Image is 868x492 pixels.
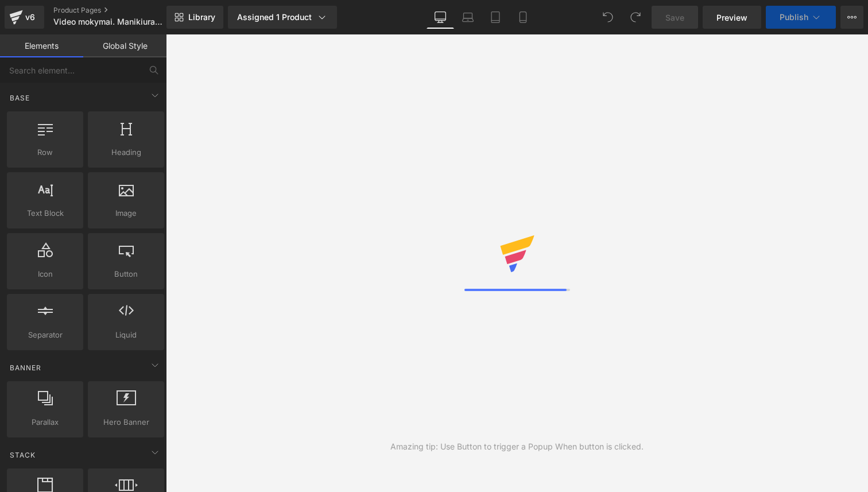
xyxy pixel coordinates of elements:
span: Button [91,268,161,280]
a: Mobile [509,6,537,29]
a: Product Pages [53,6,185,15]
div: Assigned 1 Product [237,11,328,23]
div: Amazing tip: Use Button to trigger a Popup When button is clicked. [390,440,644,453]
button: Redo [624,6,647,29]
span: Stack [9,450,37,460]
span: Publish [780,13,808,22]
span: Base [9,92,31,103]
span: Separator [10,329,80,341]
button: More [840,6,863,29]
a: Tablet [482,6,509,29]
span: Liquid [91,329,161,341]
a: v6 [5,6,44,29]
a: Desktop [427,6,454,29]
span: Row [10,146,80,158]
span: Hero Banner [91,416,161,428]
span: Icon [10,268,80,280]
span: Parallax [10,416,80,428]
button: Publish [766,6,836,29]
div: v6 [23,10,37,25]
button: Undo [596,6,619,29]
span: Text Block [10,207,80,219]
span: Banner [9,362,42,373]
span: Preview [716,11,747,24]
a: Laptop [454,6,482,29]
span: Video mokymai. Manikiuras ir lakavimas [53,17,164,26]
span: Save [665,11,684,24]
span: Library [188,12,215,22]
a: Global Style [83,34,166,57]
span: Image [91,207,161,219]
a: New Library [166,6,223,29]
span: Heading [91,146,161,158]
a: Preview [703,6,761,29]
